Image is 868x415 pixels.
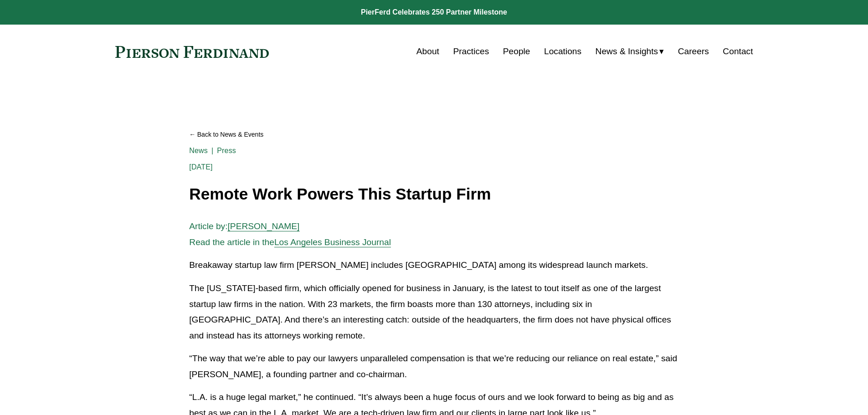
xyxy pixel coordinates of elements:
a: Locations [544,43,581,60]
a: People [503,43,530,60]
span: Read the article in the [189,237,274,247]
a: News [189,147,208,154]
a: Los Angeles Business Journal [274,237,391,247]
p: Breakaway startup law firm [PERSON_NAME] includes [GEOGRAPHIC_DATA] among its widespread launch m... [189,257,678,273]
a: About [416,43,439,60]
span: News & Insights [596,44,658,60]
a: Back to News & Events [189,127,678,143]
span: [DATE] [189,163,212,171]
a: Careers [678,43,709,60]
a: Practices [453,43,489,60]
p: “The way that we’re able to pay our lawyers unparalleled compensation is that we’re reducing our ... [189,351,678,382]
a: Contact [723,43,753,60]
a: [PERSON_NAME] [228,221,300,231]
a: Press [217,147,236,154]
a: folder dropdown [596,43,664,60]
h1: Remote Work Powers This Startup Firm [189,185,678,203]
span: Article by: [189,221,227,231]
p: The [US_STATE]-based firm, which officially opened for business in January, is the latest to tout... [189,281,678,343]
